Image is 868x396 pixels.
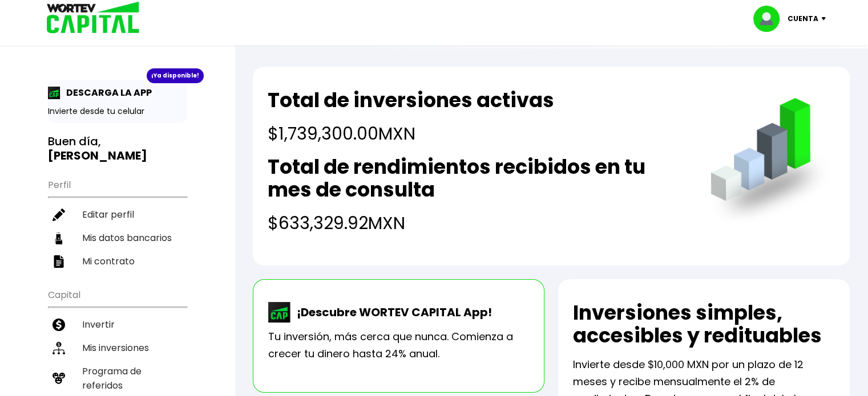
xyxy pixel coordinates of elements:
a: Mis inversiones [48,336,187,360]
img: datos-icon.10cf9172.svg [53,232,65,244]
h3: Buen día, [48,134,187,163]
p: Cuenta [788,10,818,27]
img: editar-icon.952d3147.svg [53,209,65,221]
img: recomiendanos-icon.9b8e9327.svg [53,372,65,385]
img: grafica.516fef24.png [705,98,835,227]
a: Invertir [48,313,187,336]
p: ¡Descubre WORTEV CAPITAL App! [291,304,492,321]
h4: $1,739,300.00 MXN [268,121,554,146]
img: app-icon [48,87,60,99]
h2: Total de rendimientos recibidos en tu mes de consulta [268,156,688,201]
h4: $633,329.92 MXN [268,210,688,236]
p: Invierte desde tu celular [48,105,187,117]
b: [PERSON_NAME] [48,148,147,164]
img: icon-down [818,17,834,21]
p: Tu inversión, más cerca que nunca. Comienza a crecer tu dinero hasta 24% anual. [268,328,529,362]
img: contrato-icon.f2db500c.svg [53,255,65,268]
h2: Total de inversiones activas [268,89,554,112]
img: wortev-capital-app-icon [268,302,291,322]
a: Mi contrato [48,250,187,273]
h2: Inversiones simples, accesibles y redituables [573,301,835,347]
img: profile-image [753,6,788,32]
img: invertir-icon.b3b967d7.svg [53,319,65,331]
img: inversiones-icon.6695dc30.svg [53,342,65,354]
div: ¡Ya disponible! [147,68,204,83]
ul: Perfil [48,172,187,273]
p: DESCARGA LA APP [60,85,152,100]
a: Editar perfil [48,203,187,226]
a: Mis datos bancarios [48,226,187,250]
